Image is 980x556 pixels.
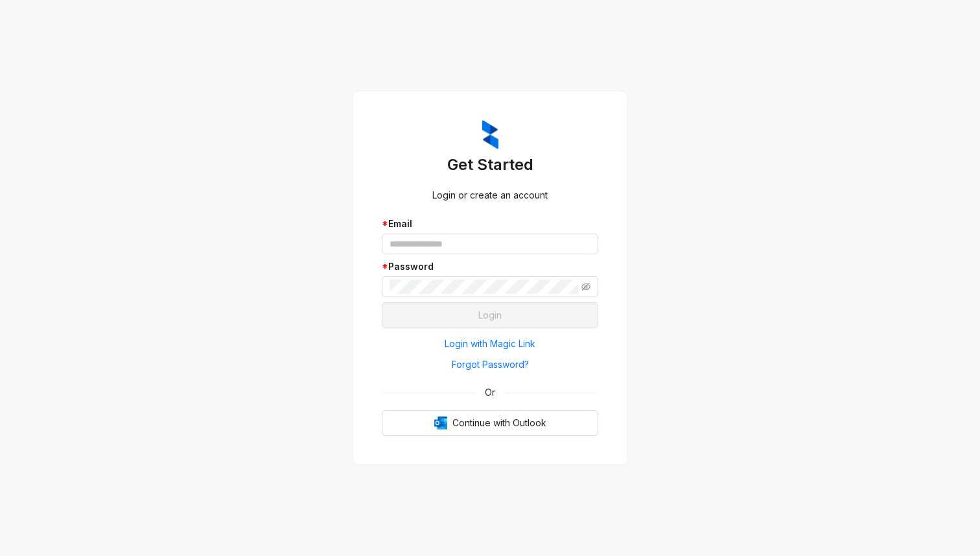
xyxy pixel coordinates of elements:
[382,260,598,274] div: Password
[482,120,498,150] img: ZumaIcon
[434,417,447,429] img: Outlook
[382,188,598,202] div: Login or create an account
[476,385,504,400] span: Or
[382,217,598,231] div: Email
[382,302,598,328] button: Login
[382,154,598,175] h3: Get Started
[382,333,598,354] button: Login with Magic Link
[452,357,529,372] span: Forgot Password?
[581,282,590,291] span: eye-invisible
[382,410,598,436] button: OutlookContinue with Outlook
[382,354,598,375] button: Forgot Password?
[445,337,535,351] span: Login with Magic Link
[452,416,546,430] span: Continue with Outlook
